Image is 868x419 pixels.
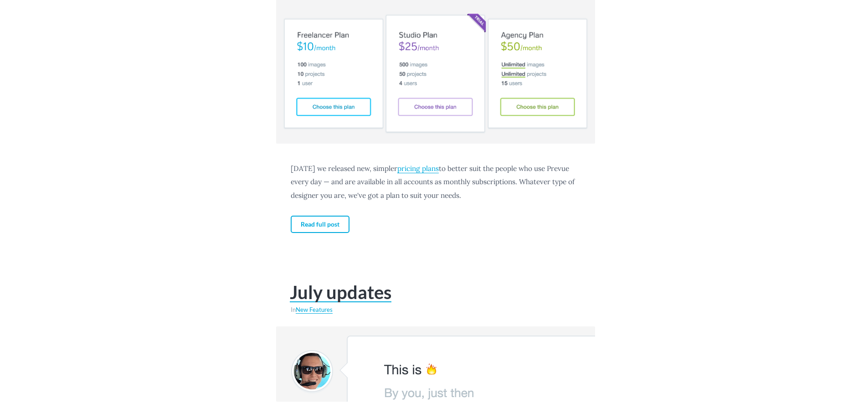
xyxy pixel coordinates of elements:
p: In [291,307,578,313]
a: Read full post [291,216,349,233]
a: pricing plans [397,164,439,173]
a: July updates [290,283,391,302]
img: 04_emoji.png [276,326,595,402]
p: [DATE] we released new, simpler to better suit the people who use Prevue every day — and are avai... [291,162,578,202]
a: New Features [296,306,333,314]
